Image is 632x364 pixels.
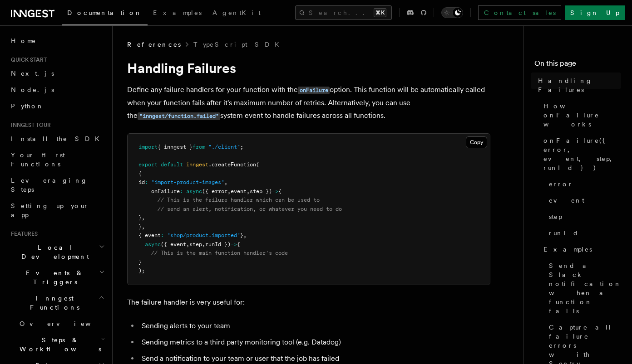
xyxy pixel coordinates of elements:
[138,259,142,265] span: }
[227,188,231,194] span: ,
[202,241,205,248] span: ,
[139,320,490,332] li: Sending alerts to your team
[534,58,621,73] h4: On this page
[138,179,145,185] span: id
[67,9,142,16] span: Documentation
[7,65,107,82] a: Next.js
[7,82,107,98] a: Node.js
[224,179,227,185] span: ,
[11,102,44,110] span: Python
[565,5,625,20] a: Sign Up
[298,87,330,94] code: onFailure
[250,188,272,194] span: step })
[16,332,107,357] button: Steps & Workflows
[7,198,107,223] a: Setting up your app
[11,135,105,142] span: Install the SDK
[138,161,158,168] span: export
[11,36,36,45] span: Home
[207,3,266,24] a: AgentKit
[7,147,107,172] a: Your first Functions
[543,102,621,129] span: How onFailure works
[186,188,202,194] span: async
[7,56,47,63] span: Quick start
[231,241,237,248] span: =>
[7,121,51,129] span: Inngest tour
[16,315,107,332] a: Overview
[545,225,621,241] a: runId
[127,40,181,49] span: References
[11,151,65,168] span: Your first Functions
[127,83,490,122] p: Define any failure handlers for your function with the option. This function will be automaticall...
[142,223,145,230] span: ,
[534,73,621,98] a: Handling Failures
[138,232,161,238] span: { event
[256,161,259,168] span: (
[543,136,621,172] span: onFailure({ error, event, step, runId })
[138,144,158,150] span: import
[540,241,621,257] a: Examples
[7,243,99,261] span: Local Development
[7,239,107,265] button: Local Development
[193,144,205,150] span: from
[549,212,562,221] span: step
[7,268,99,286] span: Events & Triggers
[545,176,621,192] a: error
[145,241,161,248] span: async
[202,188,227,194] span: ({ error
[138,111,220,120] a: "inngest/function.failed"
[295,5,392,20] button: Search...⌘K
[161,161,183,168] span: default
[538,76,621,94] span: Handling Failures
[208,161,256,168] span: .createFunction
[11,202,89,218] span: Setting up your app
[11,177,88,193] span: Leveraging Steps
[180,188,183,194] span: :
[205,241,231,248] span: runId })
[139,336,490,349] li: Sending metrics to a third party monitoring tool (e.g. Datadog)
[7,265,107,290] button: Events & Triggers
[7,290,107,315] button: Inngest Functions
[549,261,622,315] span: Send a Slack notification when a function fails
[243,232,247,238] span: ,
[549,180,573,189] span: error
[186,241,189,248] span: ,
[151,250,288,256] span: // This is the main function handler's code
[208,144,240,150] span: "./client"
[298,85,330,94] a: onFailure
[545,209,621,225] a: step
[237,241,240,248] span: {
[545,192,621,209] a: event
[138,223,142,230] span: }
[7,131,107,147] a: Install the SDK
[540,132,621,176] a: onFailure({ error, event, step, runId })
[374,8,386,17] kbd: ⌘K
[212,9,261,16] span: AgentKit
[142,214,145,221] span: ,
[478,5,561,20] a: Contact sales
[145,179,148,185] span: :
[167,232,240,238] span: "shop/product.imported"
[189,241,202,248] span: step
[16,335,101,354] span: Steps & Workflows
[158,206,342,212] span: // send an alert, notification, or whatever you need to do
[20,320,113,327] span: Overview
[161,241,186,248] span: ({ event
[62,3,148,25] a: Documentation
[138,112,220,120] code: "inngest/function.failed"
[247,188,250,194] span: ,
[240,144,243,150] span: ;
[186,161,208,168] span: inngest
[153,9,202,16] span: Examples
[7,172,107,198] a: Leveraging Steps
[138,170,142,177] span: {
[549,228,579,238] span: runId
[161,232,164,238] span: :
[7,33,107,49] a: Home
[278,188,281,194] span: {
[231,188,247,194] span: event
[540,98,621,132] a: How onFailure works
[7,230,38,238] span: Features
[543,245,592,254] span: Examples
[7,294,98,312] span: Inngest Functions
[127,296,490,309] p: The failure handler is very useful for:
